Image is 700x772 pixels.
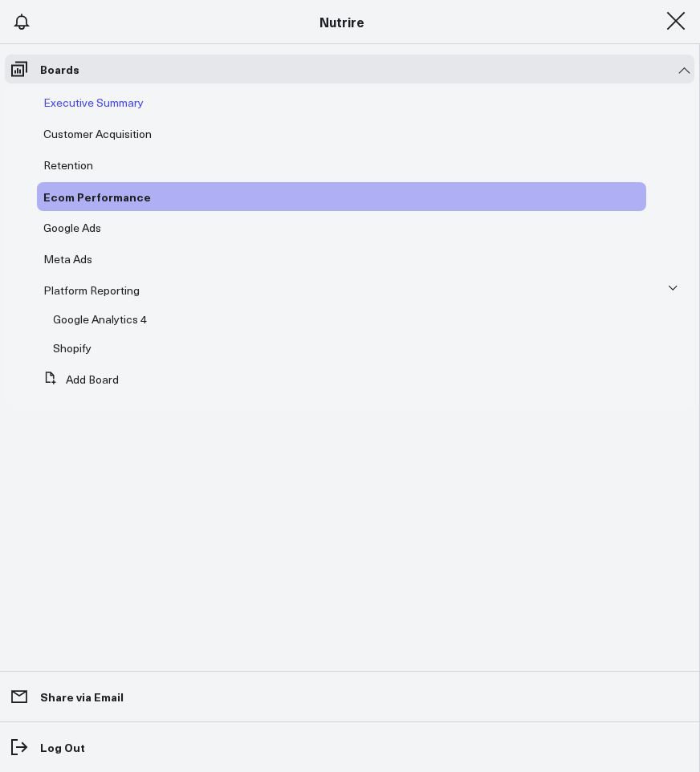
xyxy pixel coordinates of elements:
span: Platform Reporting [43,282,140,298]
a: Meta Ads [43,253,92,266]
span: Customer Acquisition [43,126,152,141]
a: Retention [43,159,93,172]
a: Google Analytics 4 [53,313,147,326]
a: Log Out [5,733,694,762]
span: Shopify [53,340,92,356]
a: Shopify [53,342,92,355]
p: Log Out [40,741,85,754]
p: Boards [40,63,79,75]
button: Add Board [37,365,119,394]
span: Google Analytics 4 [53,311,147,327]
a: Executive Summary [43,96,144,109]
a: Google Ads [43,221,101,234]
a: Customer Acquisition [43,128,152,140]
span: Google Ads [43,220,101,235]
p: Share via Email [40,690,124,703]
span: Retention [43,157,93,173]
a: Platform Reporting [43,284,140,297]
span: Meta Ads [43,251,92,266]
span: Ecom Performance [43,189,151,205]
a: Nutrire [319,13,364,30]
a: Ecom Performance [43,190,151,203]
span: Executive Summary [43,95,144,110]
